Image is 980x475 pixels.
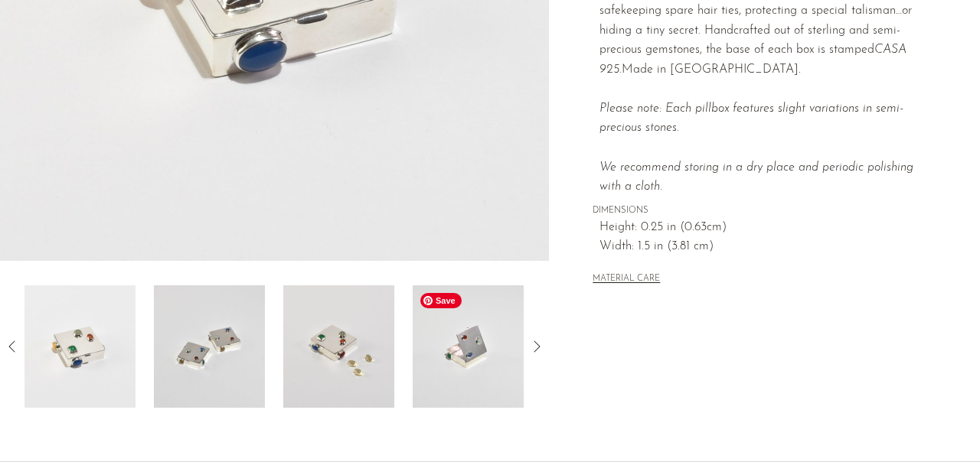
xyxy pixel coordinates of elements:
i: We recommend storing in a dry place and periodic polishing with a cloth. [599,161,913,194]
img: Sterling Gemstone Pillbox [283,285,394,408]
span: Height: 0.25 in (0.63cm) [599,218,937,238]
button: MATERIAL CARE [593,274,660,285]
img: Sterling Gemstone Pillbox [413,285,524,408]
span: DIMENSIONS [593,204,937,218]
span: Save [420,293,462,308]
em: Please note: Each pillbox features slight variations in semi-precious stones. [599,102,913,193]
img: Sterling Gemstone Pillbox [24,285,136,408]
img: Sterling Gemstone Pillbox [154,285,265,408]
span: Width: 1.5 in (3.81 cm) [599,237,937,257]
em: CASA 925. [599,44,906,76]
